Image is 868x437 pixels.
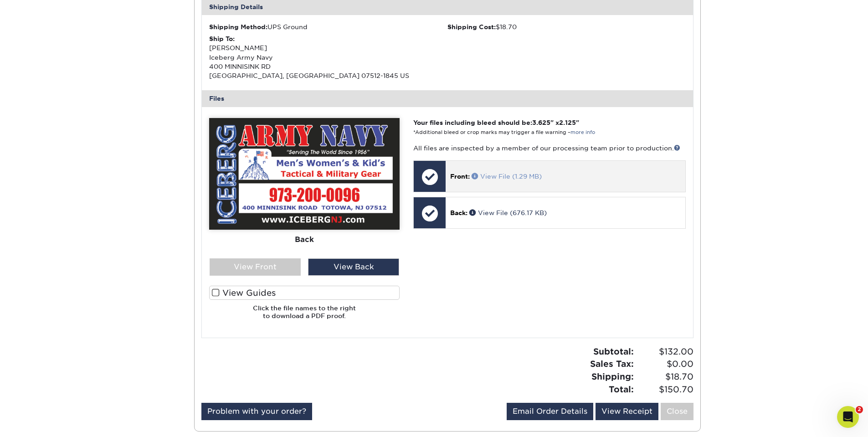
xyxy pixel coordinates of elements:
strong: Shipping Cost: [447,23,496,31]
a: View File (676.17 KB) [469,209,547,216]
iframe: Google Customer Reviews [2,409,77,434]
div: UPS Ground [209,22,447,31]
p: All files are inspected by a member of our processing team prior to production. [413,144,685,153]
div: View Front [210,258,301,276]
a: View File (1.29 MB) [472,173,542,180]
button: Emoji picker [14,298,21,306]
button: Gif picker [29,298,36,306]
div: Customer Service Hours; 9 am-5 pm EST [15,264,142,282]
span: Front: [450,173,470,180]
div: Back [209,229,400,249]
div: View Back [308,258,399,276]
strong: Shipping Method: [209,23,267,31]
span: Back: [450,209,467,216]
iframe: Intercom live chat [837,406,859,428]
button: Send a message… [155,295,171,309]
label: View Guides [209,286,400,300]
div: Should you have any questions, please utilize our chat feature. We look forward to serving you! [15,232,142,259]
div: While your order history will remain accessible, artwork files from past orders will not carry ov... [15,98,142,152]
strong: Your files including bleed should be: " x " [413,119,579,126]
div: Close [160,4,176,20]
span: $150.70 [637,383,693,396]
h1: Primoprint [70,5,108,11]
strong: Total: [609,384,634,394]
a: Close [661,403,693,420]
small: *Additional bleed or crop marks may trigger a file warning – [413,129,595,135]
div: $18.70 [447,22,686,31]
span: $18.70 [637,370,693,383]
strong: Ship To: [209,35,235,42]
div: Files [202,90,693,107]
p: A few minutes [77,11,119,21]
span: 2.125 [559,119,576,126]
b: Past Order Files Will Not Transfer: [17,99,123,115]
div: To ensure a smooth transition, we encourage you to log in to your account and download any files ... [15,156,142,228]
textarea: Message… [8,279,175,295]
strong: Sales Tax: [590,359,634,369]
span: 3.625 [532,119,550,126]
strong: Shipping: [591,371,634,381]
h6: Click the file names to the right to download a PDF proof. [209,304,400,327]
button: Upload attachment [43,298,51,306]
span: $132.00 [637,345,693,358]
a: more info [570,129,595,135]
div: [PERSON_NAME] Iceberg Army Navy 400 MINNISINK RD [GEOGRAPHIC_DATA], [GEOGRAPHIC_DATA] 07512-1845 US [209,34,447,81]
span: $0.00 [637,358,693,370]
a: Email Order Details [507,403,593,420]
a: View Receipt [596,403,658,420]
strong: Subtotal: [593,346,634,356]
a: Problem with your order? [201,403,312,420]
button: Home [143,4,160,21]
span: 2 [856,406,863,413]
